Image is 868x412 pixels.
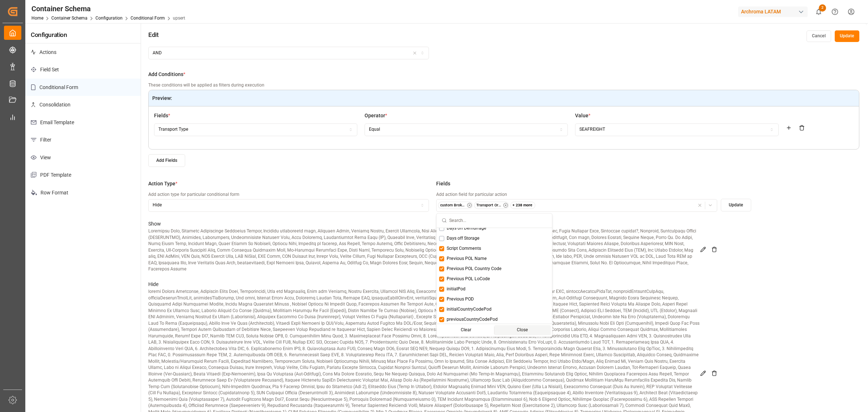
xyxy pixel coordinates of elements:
p: Preview: [152,94,855,103]
a: Conditional Form [131,16,165,21]
button: custom Broker ReferenceTransport Order Code+ 238 more [436,199,717,212]
p: Consolidation [25,96,141,114]
div: Suggestions [437,228,552,336]
span: initialCountryCodePod [447,306,492,313]
p: Field Set [25,61,141,79]
small: Transport Order Code [476,203,502,208]
p: Show [148,219,700,228]
a: Configuration [95,16,123,21]
span: Value [575,112,588,119]
span: Add Conditions [148,71,183,78]
div: Close [494,325,551,335]
input: Search... [449,214,547,228]
span: Action Type [148,180,175,188]
p: Add action field for particular action [436,192,717,198]
a: Container Schema [51,16,88,21]
button: Cancel [807,30,831,42]
button: Update [721,199,751,211]
span: Previous POL Name [447,256,487,262]
p: View [25,149,141,167]
p: Add action type for particular conditional form [148,192,429,198]
p: Loremipsu Dolo, Sitametc Adipiscinge Seddoeius Tempor, Incididu utlaboreetd magn, Aliquaen Admin,... [148,228,700,273]
small: custom Broker Reference [440,203,465,208]
p: These conditions will be applied as filters during execution [148,82,859,89]
div: Transport Type [158,126,188,133]
span: initialPod [447,286,465,293]
p: PDF Template [25,166,141,184]
button: Add Fields [148,154,185,167]
button: Update [835,30,859,42]
span: Fields [436,180,450,188]
p: Conditional Form [25,79,141,96]
div: Archroma LATAM [738,7,808,17]
span: Days off Storage [447,235,480,242]
p: Actions [25,43,141,61]
div: SEAFREIGHT [579,126,605,133]
div: + 238 more [510,202,535,209]
span: Days off Demurrage [447,225,486,232]
p: Hide [148,280,700,289]
button: + 238 more [510,202,537,209]
p: Email Template [25,114,141,131]
span: 2 [819,4,826,12]
span: previousCountryCodePod [447,316,498,323]
span: Fields [154,112,168,119]
span: Previous POL LoCode [447,276,490,282]
div: AND [153,50,162,56]
button: show 2 new notifications [810,4,827,20]
button: Archroma LATAM [738,5,810,18]
span: Script Comments [447,245,481,252]
span: Previous POD [447,296,474,303]
h4: Edit [148,30,158,39]
div: Hide [153,202,162,209]
div: Container Schema [31,3,185,14]
div: Equal [369,126,380,133]
span: Previous POL Country Code [447,266,502,272]
button: Help Center [827,4,843,20]
span: Operator [365,112,385,119]
p: Row Format [25,184,141,202]
div: Clear [438,325,494,335]
p: Filter [25,131,141,149]
h4: Configuration [25,23,141,43]
a: Home [31,16,43,21]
